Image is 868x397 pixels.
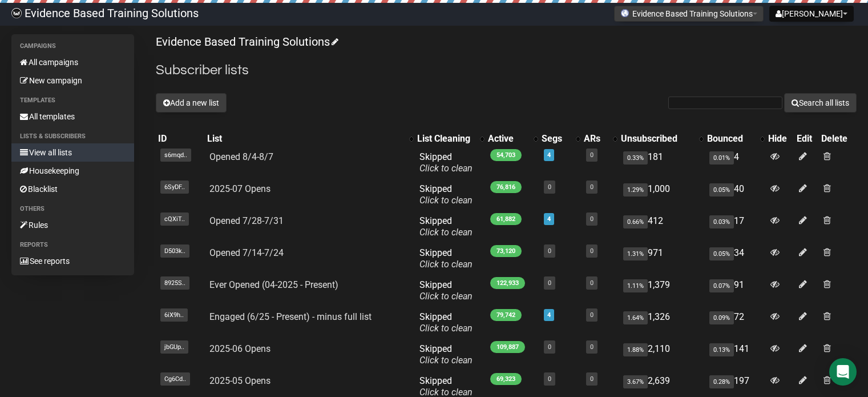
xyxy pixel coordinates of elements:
div: ID [158,133,203,145]
img: favicons [620,9,629,18]
a: 4 [547,311,551,319]
span: 6iX9h.. [160,308,188,322]
a: 4 [547,215,551,223]
a: Click to clean [419,259,473,270]
span: 0.66% [623,215,648,228]
li: Others [11,202,134,216]
th: ID: No sort applied, sorting is disabled [156,131,205,147]
th: Active: No sort applied, activate to apply an ascending sort [486,131,539,147]
th: Bounced: No sort applied, activate to apply an ascending sort [705,131,766,147]
a: Ever Opened (04-2025 - Present) [209,279,338,290]
button: Add a new list [156,93,227,113]
span: s6mqd.. [160,149,191,162]
li: Campaigns [11,39,134,53]
li: Templates [11,94,134,107]
a: 0 [548,183,551,191]
td: 91 [705,275,766,307]
span: D503k.. [160,244,189,258]
a: View all lists [11,143,134,162]
span: Skipped [419,247,473,270]
span: 1.31% [623,247,648,260]
a: 2025-07 Opens [209,183,271,194]
button: Evidence Based Training Solutions [614,6,764,22]
td: 4 [705,147,766,179]
div: Segs [542,133,570,145]
h2: Subscriber lists [156,60,857,81]
a: Click to clean [419,291,473,302]
a: New campaign [11,71,134,90]
th: Unsubscribed: No sort applied, activate to apply an ascending sort [619,131,705,147]
span: 61,882 [490,213,522,225]
div: ARs [584,133,607,145]
span: Skipped [419,311,473,334]
span: 109,887 [490,341,525,353]
th: Hide: No sort applied, sorting is disabled [766,131,794,147]
a: 0 [590,151,594,159]
th: Edit: No sort applied, sorting is disabled [794,131,819,147]
div: Delete [821,133,854,145]
span: Cg6Cd.. [160,372,190,386]
a: Click to clean [419,227,473,238]
a: Housekeeping [11,162,134,180]
a: See reports [11,252,134,270]
a: Rules [11,216,134,234]
div: Unsubscribed [621,133,693,145]
span: Skipped [419,215,473,238]
a: 4 [547,151,551,159]
td: 971 [619,243,705,275]
span: 69,323 [490,373,522,385]
div: List Cleaning [417,133,474,145]
a: Blacklist [11,180,134,198]
span: 122,933 [490,277,525,289]
a: 0 [548,247,551,255]
th: List Cleaning: No sort applied, activate to apply an ascending sort [415,131,486,147]
button: [PERSON_NAME] [769,6,854,22]
span: 76,816 [490,181,522,193]
img: 6a635aadd5b086599a41eda90e0773ac [11,8,22,18]
td: 1,379 [619,275,705,307]
div: List [207,133,403,145]
span: 0.05% [709,183,734,197]
a: 0 [590,183,594,191]
span: 73,120 [490,245,522,257]
a: 2025-06 Opens [209,343,271,354]
a: Opened 7/14-7/24 [209,247,284,258]
a: Opened 8/4-8/7 [209,151,273,162]
td: 40 [705,179,766,211]
a: All templates [11,107,134,126]
a: Click to clean [419,195,473,206]
span: 1.11% [623,279,648,292]
th: List: No sort applied, activate to apply an ascending sort [205,131,415,147]
th: ARs: No sort applied, activate to apply an ascending sort [582,131,619,147]
div: Bounced [707,133,754,145]
td: 1,326 [619,307,705,339]
a: 0 [590,247,594,255]
span: 1.88% [623,343,648,356]
a: 0 [590,215,594,223]
span: Skipped [419,279,473,302]
a: Click to clean [419,163,473,174]
span: 54,703 [490,149,522,161]
span: 0.09% [709,311,734,324]
span: Skipped [419,183,473,206]
td: 412 [619,211,705,243]
span: 0.05% [709,247,734,260]
td: 72 [705,307,766,339]
span: Skipped [419,343,473,366]
span: 8925S.. [160,276,189,290]
a: 0 [590,279,594,287]
div: Edit [797,133,817,145]
td: 17 [705,211,766,243]
a: Evidence Based Training Solutions [156,35,337,49]
a: Engaged (6/25 - Present) - minus full list [209,311,372,322]
span: 1.29% [623,183,648,197]
th: Segs: No sort applied, activate to apply an ascending sort [539,131,582,147]
a: Opened 7/28-7/31 [209,215,284,226]
td: 2,110 [619,339,705,371]
span: 6SyDF.. [160,181,189,194]
span: jbGUp.. [160,340,188,354]
span: 1.64% [623,311,648,324]
a: 0 [548,279,551,287]
li: Lists & subscribers [11,130,134,143]
a: 0 [590,375,594,383]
